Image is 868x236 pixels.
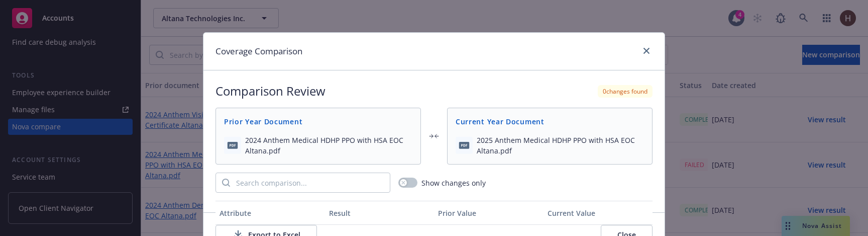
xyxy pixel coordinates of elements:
[421,178,486,188] span: Show changes only
[215,201,325,225] button: Attribute
[477,135,644,156] span: 2025 Anthem Medical HDHP PPO with HSA EOC Altana.pdf
[640,45,653,57] a: close
[325,201,435,225] button: Result
[438,208,539,218] div: Prior Value
[329,208,430,218] div: Result
[215,45,302,58] h1: Coverage Comparison
[215,83,325,100] h2: Comparison Review
[224,116,412,127] span: Prior Year Document
[230,173,390,192] input: Search comparison...
[544,201,653,225] button: Current Value
[456,116,644,127] span: Current Year Document
[548,208,649,218] div: Current Value
[598,85,653,98] div: 0 changes found
[434,201,544,225] button: Prior Value
[245,135,412,156] span: 2024 Anthem Medical HDHP PPO with HSA EOC Altana.pdf
[220,208,321,218] div: Attribute
[222,179,230,187] svg: Search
